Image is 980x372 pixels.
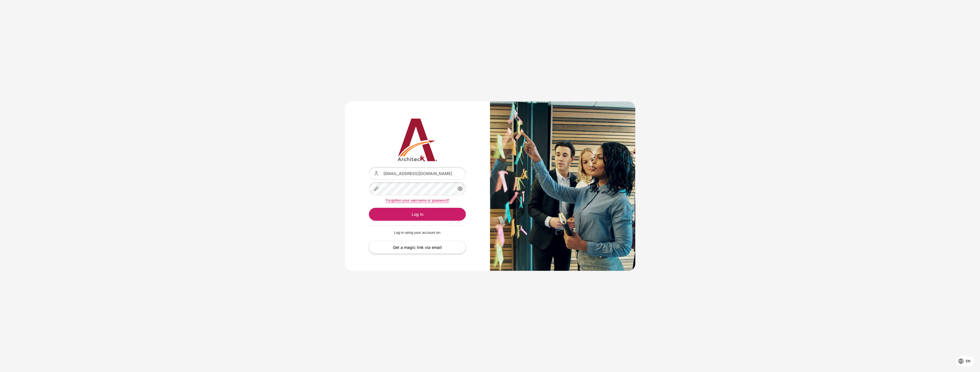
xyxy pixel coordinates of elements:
[369,119,466,161] a: Architeck 12 Architeck 12
[369,119,466,161] img: Architeck 12
[369,208,466,221] button: Log in
[966,359,970,364] span: en
[957,356,974,366] button: Languages
[369,241,466,254] a: Get a magic link via email
[369,167,466,180] input: Username or email
[369,230,466,235] p: Log in using your account on:
[386,198,449,202] a: Forgotten your username or password?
